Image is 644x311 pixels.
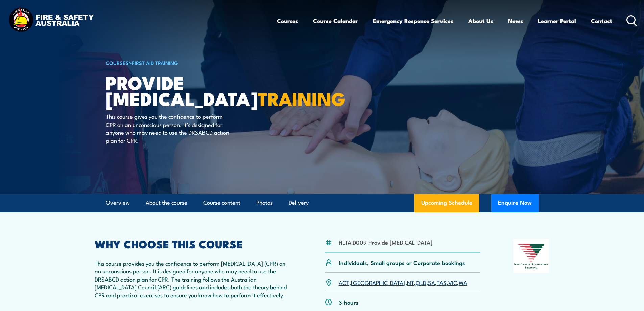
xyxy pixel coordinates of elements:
a: News [508,12,523,30]
a: About Us [468,12,493,30]
h2: WHY CHOOSE THIS COURSE [95,239,292,248]
a: Course Calendar [313,12,358,30]
a: Overview [106,194,130,212]
a: COURSES [106,59,129,66]
a: Course content [203,194,240,212]
button: Enquire Now [491,194,539,212]
a: Delivery [289,194,309,212]
a: About the course [146,194,187,212]
strong: TRAINING [258,84,345,112]
p: 3 hours [339,298,359,306]
img: Nationally Recognised Training logo. [513,239,550,273]
a: Emergency Response Services [373,12,453,30]
a: Contact [591,12,612,30]
p: This course gives you the confidence to perform CPR on an unconscious person. It’s designed for a... [106,112,229,144]
p: This course provides you the confidence to perform [MEDICAL_DATA] (CPR) on an unconscious person.... [95,259,292,299]
a: WA [459,278,467,286]
a: SA [428,278,435,286]
a: VIC [448,278,457,286]
a: TAS [437,278,447,286]
p: Individuals, Small groups or Corporate bookings [339,259,465,266]
a: ACT [339,278,349,286]
a: Photos [256,194,273,212]
h6: > [106,59,273,67]
li: HLTAID009 Provide [MEDICAL_DATA] [339,238,432,246]
a: Upcoming Schedule [414,194,479,212]
a: Learner Portal [538,12,576,30]
a: QLD [416,278,426,286]
a: Courses [277,12,298,30]
a: [GEOGRAPHIC_DATA] [351,278,405,286]
h1: Provide [MEDICAL_DATA] [106,74,273,106]
a: First Aid Training [132,59,178,66]
p: , , , , , , , [339,279,467,286]
a: NT [407,278,414,286]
